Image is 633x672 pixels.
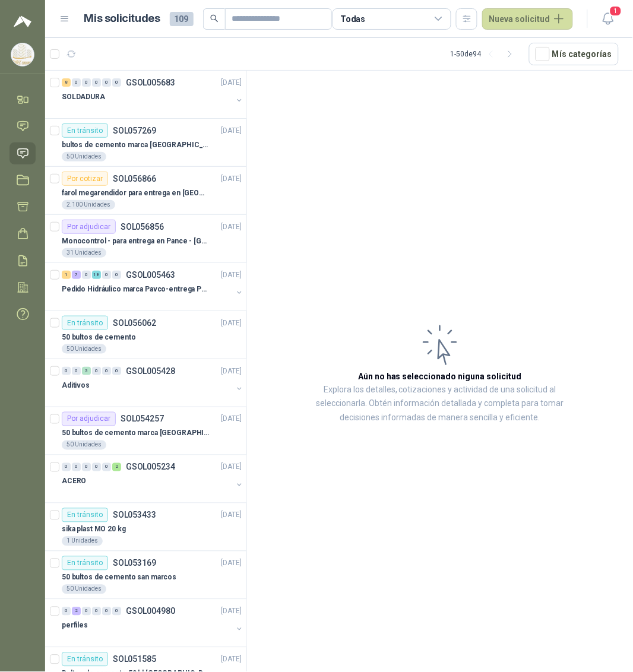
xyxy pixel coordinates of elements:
[62,620,88,632] p: perfiles
[221,462,242,473] p: [DATE]
[62,524,126,535] p: sika plast MO 20 kg
[92,463,101,471] div: 0
[221,654,242,665] p: [DATE]
[62,412,116,426] div: Por adjudicar
[92,607,101,616] div: 0
[62,200,115,210] div: 2.100 Unidades
[82,271,91,279] div: 0
[221,510,242,521] p: [DATE]
[72,463,81,471] div: 0
[306,383,574,426] p: Explora los detalles, cotizaciones y actividad de una solicitud al seleccionarla. Obtén informaci...
[170,12,194,26] span: 109
[62,585,106,594] div: 50 Unidades
[84,10,160,27] h1: Mis solicitudes
[221,558,242,569] p: [DATE]
[92,271,101,279] div: 18
[221,366,242,377] p: [DATE]
[221,318,242,329] p: [DATE]
[102,271,111,279] div: 0
[62,476,86,487] p: ACERO
[62,572,176,584] p: 50 bultos de cemento san marcos
[45,503,246,551] a: En tránsitoSOL053433[DATE] sika plast MO 20 kg1 Unidades
[62,428,210,439] p: 50 bultos de cemento marca [GEOGRAPHIC_DATA]
[82,78,91,87] div: 0
[529,43,619,65] button: Mís categorías
[221,414,242,425] p: [DATE]
[102,78,111,87] div: 0
[82,463,91,471] div: 0
[121,415,164,423] p: SOL054257
[62,332,136,343] p: 50 bultos de cemento
[62,463,71,471] div: 0
[62,652,108,667] div: En tránsito
[62,172,108,186] div: Por cotizar
[126,607,175,616] p: GSOL004980
[62,152,106,161] div: 50 Unidades
[121,223,164,231] p: SOL056856
[72,367,81,375] div: 0
[102,607,111,616] div: 0
[113,319,156,327] p: SOL056062
[102,463,111,471] div: 0
[62,236,210,247] p: Monocontrol - para entrega en Pance - [GEOGRAPHIC_DATA]
[221,606,242,617] p: [DATE]
[597,8,619,30] button: 1
[62,556,108,570] div: En tránsito
[62,604,244,642] a: 0 2 0 0 0 0 GSOL004980[DATE] perfiles
[62,248,106,258] div: 31 Unidades
[482,8,573,30] button: Nueva solicitud
[221,221,242,233] p: [DATE]
[62,344,106,354] div: 50 Unidades
[92,367,101,375] div: 0
[62,140,210,151] p: bultos de cemento marca [GEOGRAPHIC_DATA]- Entrega en [GEOGRAPHIC_DATA]-Cauca
[210,14,219,23] span: search
[112,367,121,375] div: 0
[221,270,242,281] p: [DATE]
[45,215,246,263] a: Por adjudicarSOL056856[DATE] Monocontrol - para entrega en Pance - [GEOGRAPHIC_DATA]31 Unidades
[62,508,108,522] div: En tránsito
[11,43,34,66] img: Company Logo
[126,78,175,87] p: GSOL005683
[113,559,156,568] p: SOL053169
[112,607,121,616] div: 0
[62,316,108,330] div: En tránsito
[62,75,244,113] a: 8 0 0 0 0 0 GSOL005683[DATE] SOLDADURA
[62,188,210,199] p: farol megarendidor para entrega en [GEOGRAPHIC_DATA]
[358,370,522,383] h3: Aún no has seleccionado niguna solicitud
[45,119,246,167] a: En tránsitoSOL057269[DATE] bultos de cemento marca [GEOGRAPHIC_DATA]- Entrega en [GEOGRAPHIC_DATA...
[102,367,111,375] div: 0
[62,367,71,375] div: 0
[62,537,103,546] div: 1 Unidades
[92,78,101,87] div: 0
[112,78,121,87] div: 0
[82,367,91,375] div: 3
[62,607,71,616] div: 0
[72,607,81,616] div: 2
[45,551,246,600] a: En tránsitoSOL053169[DATE] 50 bultos de cemento san marcos50 Unidades
[62,440,106,450] div: 50 Unidades
[62,220,116,234] div: Por adjudicar
[62,78,71,87] div: 8
[451,45,520,64] div: 1 - 50 de 94
[113,175,156,183] p: SOL056866
[340,12,365,26] div: Todas
[126,463,175,471] p: GSOL005234
[126,271,175,279] p: GSOL005463
[82,607,91,616] div: 0
[62,91,105,103] p: SOLDADURA
[112,463,121,471] div: 2
[62,364,244,402] a: 0 0 3 0 0 0 GSOL005428[DATE] Aditivos
[62,380,90,391] p: Aditivos
[62,460,244,498] a: 0 0 0 0 0 2 GSOL005234[DATE] ACERO
[221,125,242,137] p: [DATE]
[113,655,156,664] p: SOL051585
[62,123,108,138] div: En tránsito
[113,511,156,519] p: SOL053433
[113,126,156,135] p: SOL057269
[62,268,244,306] a: 1 7 0 18 0 0 GSOL005463[DATE] Pedido Hidráulico marca Pavco-entrega Popayán
[45,167,246,215] a: Por cotizarSOL056866[DATE] farol megarendidor para entrega en [GEOGRAPHIC_DATA]2.100 Unidades
[45,407,246,455] a: Por adjudicarSOL054257[DATE] 50 bultos de cemento marca [GEOGRAPHIC_DATA]50 Unidades
[72,271,81,279] div: 7
[221,77,242,88] p: [DATE]
[62,271,71,279] div: 1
